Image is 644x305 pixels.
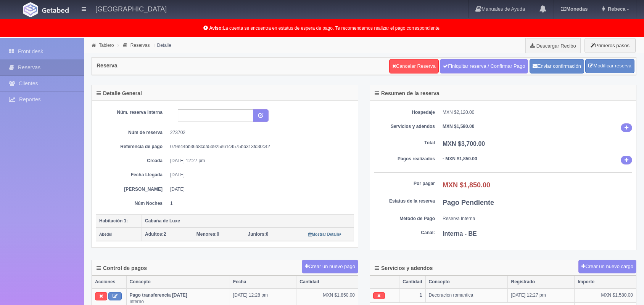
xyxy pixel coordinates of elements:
dd: [DATE] [170,186,348,193]
dd: MXN $2,120.00 [443,109,632,116]
small: Abedul [99,232,113,236]
strong: Menores: [196,232,217,237]
dt: Núm Noches [101,200,163,207]
b: Pago transferencia [DATE] [130,292,187,298]
span: Rebeca [606,6,625,12]
dt: Pagos realizados [374,156,435,162]
b: Habitación 1: [99,218,128,224]
dd: [DATE] [170,172,348,178]
dd: 273702 [170,129,348,136]
a: Tablero [99,43,114,48]
strong: Juniors: [248,232,266,237]
b: 1 [420,292,422,298]
td: [DATE] 12:27 pm [508,289,575,302]
b: MXN $3,700.00 [443,141,485,147]
th: Concepto [126,276,230,289]
th: Fecha [230,276,296,289]
dt: Estatus de la reserva [374,198,435,204]
dt: Creada [101,158,163,164]
dt: Hospedaje [374,109,435,116]
th: Cantidad [296,276,358,289]
dt: Referencia de pago [101,144,163,150]
th: Concepto [425,276,508,289]
dt: [PERSON_NAME] [101,186,163,193]
strong: Adultos: [145,232,164,237]
dd: Reserva Interna [443,216,632,222]
td: MXN $1,580.00 [575,289,636,302]
span: 0 [248,232,269,237]
img: Getabed [42,7,69,13]
h4: Resumen de la reserva [375,91,440,96]
a: Mostrar Detalle [308,232,341,237]
dt: Núm. reserva interna [101,109,163,116]
a: Reservas [130,43,150,48]
dt: Por pagar [374,180,435,187]
span: 0 [196,232,219,237]
h4: Servicios y adendos [375,265,433,271]
h4: Reserva [97,63,118,69]
b: MXN $1,580.00 [443,124,474,129]
dd: 079e44bb36a8cda5b925e61c4575bb313fd30c42 [170,144,348,150]
img: Getabed [23,2,38,17]
b: - MXN $1,850.00 [443,156,477,161]
b: Pago Pendiente [443,199,494,206]
dd: 1 [170,200,348,207]
a: Modificar reserva [585,59,634,73]
li: Detalle [152,42,173,49]
th: Importe [575,276,636,289]
button: Crear un nuevo pago [302,260,358,274]
dt: Total [374,140,435,146]
b: MXN $1,850.00 [443,181,490,189]
dt: Servicios y adendos [374,123,435,130]
th: Registrado [508,276,575,289]
b: Aviso: [209,26,223,31]
button: Primeros pasos [584,38,636,53]
a: Cancelar Reserva [389,59,439,73]
a: Finiquitar reserva / Confirmar Pago [440,59,528,73]
h4: Detalle General [97,91,142,96]
button: Crear un nuevo cargo [578,260,636,274]
small: Mostrar Detalle [308,232,341,236]
h4: Control de pagos [97,265,147,271]
b: Monedas [561,6,588,12]
th: Acciones [92,276,126,289]
dt: Fecha Llegada [101,172,163,178]
a: Descargar Recibo [526,38,580,53]
th: Cabaña de Luxe [142,214,354,228]
dt: Método de Pago [374,216,435,222]
th: Cantidad [399,276,425,289]
button: Enviar confirmación [530,59,584,73]
b: Interna - BE [443,230,477,237]
span: 2 [145,232,166,237]
dt: Canal: [374,230,435,236]
h4: [GEOGRAPHIC_DATA] [95,4,167,13]
span: Decoracion romantica [429,292,473,298]
dd: [DATE] 12:27 pm [170,158,348,164]
dt: Núm de reserva [101,129,163,136]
